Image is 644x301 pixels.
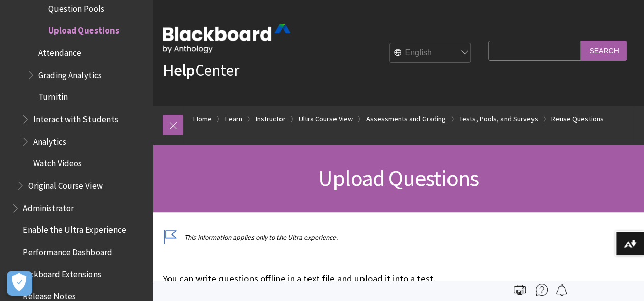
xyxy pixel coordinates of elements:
span: Blackboard Extensions [18,266,101,280]
img: Follow this page [555,284,568,296]
span: Enable the Ultra Experience [23,221,126,235]
span: Interact with Students [33,111,118,124]
img: More help [536,284,548,296]
a: Assessments and Grading [366,113,446,125]
input: Search [581,41,627,60]
a: Ultra Course View [299,113,353,125]
select: Site Language Selector [390,43,471,63]
span: Upload Questions [318,164,479,192]
img: Blackboard by Anthology [163,24,290,53]
span: Upload Questions [48,22,119,36]
span: Attendance [38,44,81,58]
span: Analytics [33,133,66,147]
a: Instructor [256,113,286,125]
button: Open Preferences [7,271,32,296]
span: Original Course View [28,177,102,191]
a: HelpCenter [163,60,239,80]
span: Watch Videos [33,155,82,169]
span: Performance Dashboard [23,244,112,257]
a: Learn [225,113,242,125]
span: Grading Analytics [38,66,101,80]
span: Administrator [23,199,74,213]
a: Home [193,113,212,125]
p: This information applies only to the Ultra experience. [163,232,483,242]
p: You can write questions offline in a text file and upload it into a test. [163,272,483,285]
span: Turnitin [38,89,68,103]
strong: Help [163,60,195,80]
a: Reuse Questions [551,113,604,125]
a: Tests, Pools, and Surveys [459,113,538,125]
img: Print [514,284,526,296]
